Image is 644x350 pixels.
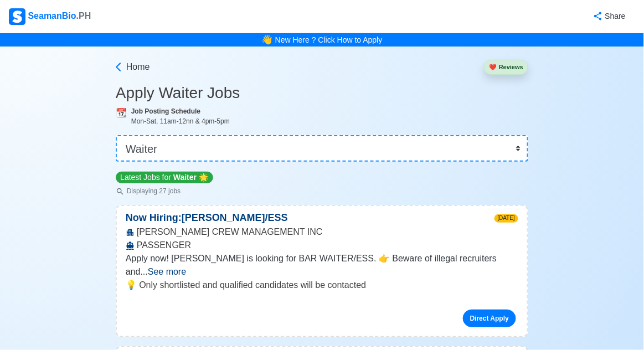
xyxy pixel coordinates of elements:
[116,108,127,117] span: calendar
[484,60,528,75] button: heartReviews
[9,8,25,25] img: Logo
[117,210,297,225] p: Now Hiring: [PERSON_NAME]/ESS
[116,84,528,102] h3: Apply Waiter Jobs
[126,60,150,74] span: Home
[131,107,200,115] b: Job Posting Schedule
[141,267,187,276] span: ...
[113,60,150,74] a: Home
[126,279,518,292] p: 💡 Only shortlisted and qualified candidates will be contacted
[275,35,383,44] a: New Here ? Click How to Apply
[9,8,91,25] div: SeamanBio
[148,267,186,276] span: See more
[173,173,197,182] span: Waiter
[131,116,528,126] div: Mon-Sat, 11am-12nn & 4pm-5pm
[116,172,213,183] p: Latest Jobs for
[76,11,91,20] span: .PH
[126,254,497,276] span: Apply now! [PERSON_NAME] is looking for BAR WAITER/ESS. 👉 Beware of illegal recruiters and
[463,310,516,327] a: Direct Apply
[116,186,213,196] p: Displaying 27 jobs
[117,225,527,252] div: [PERSON_NAME] CREW MANAGEMENT INC PASSENGER
[261,33,274,47] span: bell
[494,214,518,223] span: [DATE]
[582,6,635,27] button: Share
[489,64,497,70] span: heart
[199,173,208,182] span: star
